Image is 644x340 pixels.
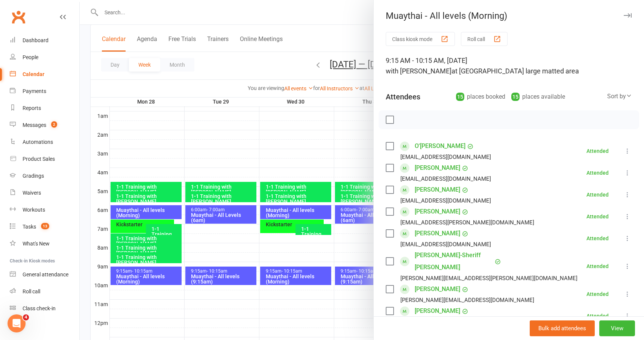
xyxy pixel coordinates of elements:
[23,271,68,277] div: General attendance
[586,148,609,154] div: Attended
[415,227,460,239] a: [PERSON_NAME]
[456,93,464,101] div: 15
[586,313,609,319] div: Attended
[10,151,79,168] a: Product Sales
[10,134,79,151] a: Automations
[23,54,38,60] div: People
[23,305,56,311] div: Class check-in
[10,117,79,134] a: Messages 2
[415,249,493,273] a: [PERSON_NAME]-Sheriff [PERSON_NAME]
[10,201,79,218] a: Workouts
[586,192,609,197] div: Attended
[415,206,460,218] a: [PERSON_NAME]
[511,93,520,101] div: 15
[386,91,420,102] div: Attendees
[415,184,460,196] a: [PERSON_NAME]
[10,300,79,317] a: Class kiosk mode
[23,37,48,43] div: Dashboard
[461,32,508,46] button: Roll call
[511,91,565,102] div: places available
[586,214,609,219] div: Attended
[400,196,491,206] div: [EMAIL_ADDRESS][DOMAIN_NAME]
[400,239,491,249] div: [EMAIL_ADDRESS][DOMAIN_NAME]
[586,291,609,297] div: Attended
[10,266,79,283] a: General attendance kiosk mode
[23,122,46,128] div: Messages
[41,223,49,229] span: 13
[586,236,609,241] div: Attended
[400,174,491,184] div: [EMAIL_ADDRESS][DOMAIN_NAME]
[400,295,534,305] div: [PERSON_NAME][EMAIL_ADDRESS][DOMAIN_NAME]
[8,314,26,332] iframe: Intercom live chat
[10,49,79,66] a: People
[415,283,460,295] a: [PERSON_NAME]
[9,8,28,26] a: Clubworx
[10,83,79,100] a: Payments
[10,184,79,201] a: Waivers
[400,218,534,227] div: [EMAIL_ADDRESS][PERSON_NAME][DOMAIN_NAME]
[374,11,644,21] div: Muaythai - All levels (Morning)
[23,288,40,294] div: Roll call
[386,55,632,76] div: 9:15 AM - 10:15 AM, [DATE]
[452,67,579,75] span: at [GEOGRAPHIC_DATA] large matted area
[386,67,452,75] span: with [PERSON_NAME]
[23,71,44,77] div: Calendar
[10,235,79,252] a: What's New
[23,190,41,196] div: Waivers
[23,139,53,145] div: Automations
[400,273,577,283] div: [PERSON_NAME][EMAIL_ADDRESS][PERSON_NAME][DOMAIN_NAME]
[10,66,79,83] a: Calendar
[10,283,79,300] a: Roll call
[23,88,46,94] div: Payments
[23,207,45,213] div: Workouts
[23,156,55,162] div: Product Sales
[10,168,79,184] a: Gradings
[586,264,609,269] div: Attended
[23,173,44,179] div: Gradings
[23,314,29,320] span: 4
[456,91,505,102] div: places booked
[586,170,609,175] div: Attended
[415,305,460,317] a: [PERSON_NAME]
[10,32,79,49] a: Dashboard
[10,100,79,117] a: Reports
[415,140,465,152] a: O'[PERSON_NAME]
[51,121,57,128] span: 2
[23,105,41,111] div: Reports
[10,218,79,235] a: Tasks 13
[23,224,36,230] div: Tasks
[599,320,635,336] button: View
[415,162,460,174] a: [PERSON_NAME]
[530,320,595,336] button: Bulk add attendees
[607,91,632,101] div: Sort by
[400,152,491,162] div: [EMAIL_ADDRESS][DOMAIN_NAME]
[386,32,455,46] button: Class kiosk mode
[23,241,50,247] div: What's New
